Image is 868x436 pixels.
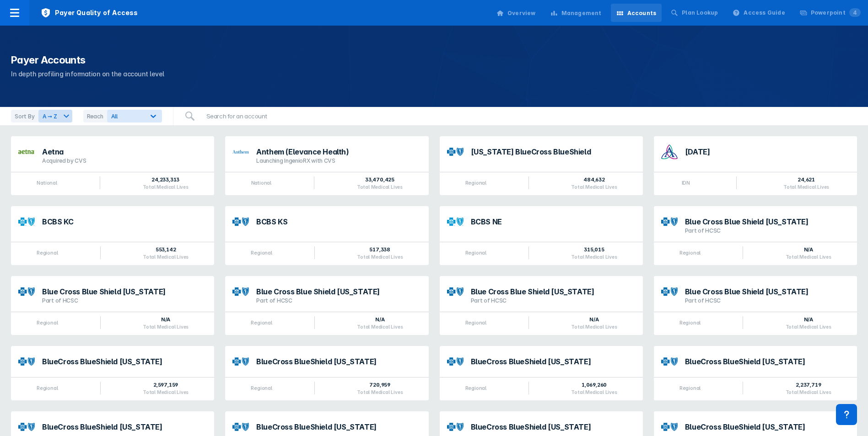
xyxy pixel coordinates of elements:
[786,324,831,330] div: Total Medical Lives
[661,423,678,431] img: bcbs-nc.png
[654,206,857,265] a: Blue Cross Blue Shield [US_STATE]Part of HCSCRegionalN/ATotal Medical Lives
[679,319,701,326] div: Regional
[18,423,35,431] img: bcbs-mi.png
[685,218,850,225] div: Blue Cross Blue Shield [US_STATE]
[232,357,249,366] img: bcbs-az.png
[507,9,536,17] div: Overview
[440,136,643,195] a: [US_STATE] BlueCross BlueShieldRegional484,632Total Medical Lives
[447,357,464,366] img: bcbs-la.png
[11,69,857,80] p: In depth profiling information on the account level
[83,110,107,122] div: Reach
[225,136,428,195] a: Anthem (Elevance Health)Launching IngenioRX with CVSNational33,470,425Total Medical Lives
[447,423,464,431] img: bcbs-ms.png
[143,184,189,190] div: Total Medical Lives
[440,276,643,335] a: Blue Cross Blue Shield [US_STATE]Part of HCSCRegionalN/ATotal Medical Lives
[465,319,486,326] div: Regional
[251,319,272,326] div: Regional
[232,213,249,230] img: bcbs-ks.png
[571,324,617,330] div: Total Medical Lives
[465,250,486,256] div: Regional
[447,213,464,230] img: bcbs-ne.png
[18,357,35,366] img: bcbs-al.png
[836,404,857,425] div: Contact Support
[251,250,272,256] div: Regional
[849,8,861,17] span: 4
[471,358,636,365] div: BlueCross BlueShield [US_STATE]
[37,180,57,186] div: National
[225,206,428,265] a: BCBS KSRegional517,338Total Medical Lives
[42,358,207,365] div: BlueCross BlueShield [US_STATE]
[143,246,189,253] div: 553,142
[685,423,850,431] div: BlueCross BlueShield [US_STATE]
[471,218,636,225] div: BCBS NE
[786,389,831,395] div: Total Medical Lives
[661,213,678,230] img: bcbs-il.png
[225,276,428,335] a: Blue Cross Blue Shield [US_STATE]Part of HCSCRegionalN/ATotal Medical Lives
[42,157,207,165] div: Acquired by CVS
[256,297,421,304] div: Part of HCSC
[201,107,304,125] input: Search for an account
[654,136,857,195] a: [DATE]IDN24,621Total Medical Lives
[143,316,189,323] div: N/A
[357,246,403,253] div: 517,338
[357,316,403,323] div: N/A
[11,206,214,265] a: BCBS KCRegional553,142Total Medical Lives
[571,389,617,395] div: Total Medical Lives
[18,283,35,300] img: bcbs-mt.png
[471,423,636,431] div: BlueCross BlueShield [US_STATE]
[811,9,861,17] div: Powerpoint
[561,9,602,17] div: Management
[682,180,690,186] div: IDN
[42,288,207,295] div: Blue Cross Blue Shield [US_STATE]
[661,144,678,160] img: ascension-health.png
[11,110,38,122] div: Sort By
[357,176,403,183] div: 33,470,425
[685,148,850,155] div: [DATE]
[256,288,421,295] div: Blue Cross Blue Shield [US_STATE]
[471,288,636,295] div: Blue Cross Blue Shield [US_STATE]
[143,381,189,388] div: 2,597,159
[661,283,678,300] img: bcbs-tx.png
[661,357,678,366] img: bcbs-ma.png
[256,218,421,225] div: BCBS KS
[654,276,857,335] a: Blue Cross Blue Shield [US_STATE]Part of HCSCRegionalN/ATotal Medical Lives
[39,112,61,121] div: A ➞ Z
[786,254,831,260] div: Total Medical Lives
[571,381,617,388] div: 1,069,260
[37,385,58,391] div: Regional
[654,346,857,400] a: BlueCross BlueShield [US_STATE]Regional2,237,719Total Medical Lives
[18,149,35,154] img: aetna.png
[232,283,249,300] img: bcbs-nm.png
[256,148,421,155] div: Anthem (Elevance Health)
[611,4,662,22] a: Accounts
[465,180,486,186] div: Regional
[545,4,607,22] a: Management
[225,346,428,400] a: BlueCross BlueShield [US_STATE]Regional720,959Total Medical Lives
[143,324,189,330] div: Total Medical Lives
[357,381,403,388] div: 720,959
[786,381,831,388] div: 2,237,719
[37,319,58,326] div: Regional
[685,288,850,295] div: Blue Cross Blue Shield [US_STATE]
[143,176,189,183] div: 24,233,313
[685,227,850,234] div: Part of HCSC
[11,346,214,400] a: BlueCross BlueShield [US_STATE]Regional2,597,159Total Medical Lives
[465,385,486,391] div: Regional
[251,180,271,186] div: National
[11,53,857,67] h1: Payer Accounts
[256,157,421,165] div: Launching IngenioRX with CVS
[571,184,617,190] div: Total Medical Lives
[232,150,249,154] img: anthem.png
[357,389,403,395] div: Total Medical Lives
[682,9,718,17] div: Plan Lookup
[786,246,831,253] div: N/A
[357,324,403,330] div: Total Medical Lives
[571,246,617,253] div: 315,015
[786,316,831,323] div: N/A
[679,385,701,391] div: Regional
[357,254,403,260] div: Total Medical Lives
[11,276,214,335] a: Blue Cross Blue Shield [US_STATE]Part of HCSCRegionalN/ATotal Medical Lives
[571,176,617,183] div: 484,632
[143,254,189,260] div: Total Medical Lives
[679,250,701,256] div: Regional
